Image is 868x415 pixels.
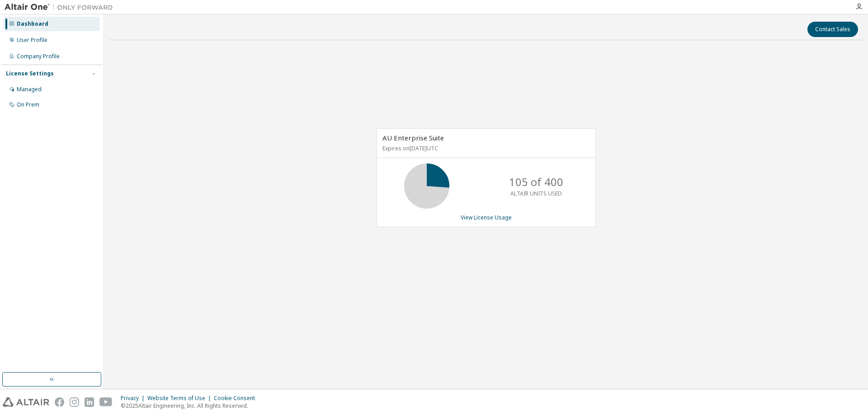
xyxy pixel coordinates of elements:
[17,86,42,93] div: Managed
[17,37,47,44] div: User Profile
[5,3,118,12] img: Altair One
[147,395,214,402] div: Website Terms of Use
[17,101,39,108] div: On Prem
[121,402,260,410] p: © 2025 Altair Engineering, Inc. All Rights Reserved.
[509,174,563,190] p: 105 of 400
[70,397,79,407] img: instagram.svg
[382,133,444,142] span: AU Enterprise Suite
[214,395,260,402] div: Cookie Consent
[17,20,48,28] div: Dashboard
[461,214,512,221] a: View License Usage
[807,22,858,37] button: Contact Sales
[17,53,60,60] div: Company Profile
[382,145,588,152] p: Expires on [DATE] UTC
[55,397,64,407] img: facebook.svg
[99,397,113,407] img: youtube.svg
[510,190,562,197] p: ALTAIR UNITS USED
[121,395,147,402] div: Privacy
[6,70,54,77] div: License Settings
[3,397,49,407] img: altair_logo.svg
[85,397,94,407] img: linkedin.svg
